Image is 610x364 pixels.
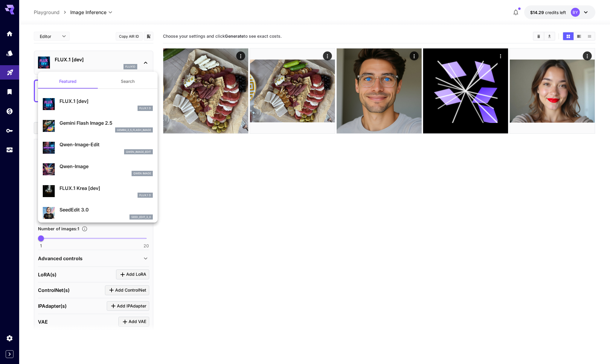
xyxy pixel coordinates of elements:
div: Gemini Flash Image 2.5gemini_2_5_flash_image [43,117,153,135]
p: Qwen-Image [60,163,153,170]
div: SeedEdit 3.0seed_edit_3_0 [43,204,153,222]
div: FLUX.1 [dev]FLUX.1 D [43,95,153,113]
button: Featured [38,74,98,89]
p: Qwen Image [133,171,151,176]
p: gemini_2_5_flash_image [117,128,151,132]
p: seed_edit_3_0 [131,215,151,219]
div: Qwen-ImageQwen Image [43,160,153,179]
p: Qwen-Image-Edit [60,141,153,148]
p: FLUX.1 [dev] [60,98,153,105]
p: FLUX.1 Krea [dev] [60,185,153,192]
button: Search [98,74,158,89]
p: Gemini Flash Image 2.5 [60,119,153,127]
div: FLUX.1 Krea [dev]FLUX.1 D [43,182,153,200]
p: SeedEdit 3.0 [60,206,153,213]
div: Qwen-Image-Editqwen_image_edit [43,138,153,157]
p: qwen_image_edit [126,150,151,154]
p: FLUX.1 D [139,193,151,197]
p: FLUX.1 D [139,106,151,110]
